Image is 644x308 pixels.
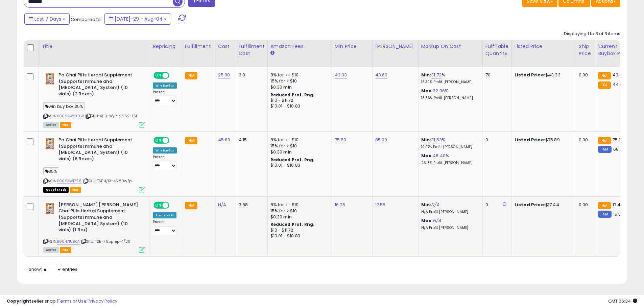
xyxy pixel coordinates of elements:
[598,146,611,153] small: FBM
[57,113,84,119] a: B002XW2K9W
[270,84,327,90] div: $0.30 min
[515,202,571,208] div: $17.44
[375,43,415,50] div: [PERSON_NAME]
[239,137,262,143] div: 4.15
[185,43,212,50] div: Fulfillment
[598,211,611,218] small: FBM
[270,72,327,78] div: 8% for <= $10
[431,137,442,143] a: 31.53
[60,122,71,128] span: FBA
[515,72,571,78] div: $43.33
[42,43,147,50] div: Title
[58,202,141,235] b: [PERSON_NAME] [PERSON_NAME] Chai Pills Herbal Supplement (Supports Immune and [MEDICAL_DATA] Syst...
[153,155,177,170] div: Preset:
[153,43,179,50] div: Repricing
[270,92,315,98] b: Reduced Prof. Rng.
[239,202,262,208] div: 3.68
[433,88,445,94] a: 32.96
[564,31,620,37] div: Displaying 1 to 3 of 3 items
[270,228,327,233] div: $10 - $11.72
[431,202,439,208] a: N/A
[485,137,506,143] div: 0
[421,137,477,149] div: %
[613,72,625,78] span: 43.33
[29,266,77,273] span: Show: entries
[218,72,230,78] a: 25.00
[80,239,130,244] span: | SKU: TSE-7.5bprep-4/29
[421,72,477,85] div: %
[421,153,477,165] div: %
[58,298,87,304] a: Terms of Use
[153,147,177,153] div: Win BuyBox
[58,137,141,164] b: Po Chai Pills Herbal Supplement (Supports Immune and [MEDICAL_DATA] System) (10 vials) (6 Boxes)
[421,137,431,143] b: Min:
[608,298,637,304] span: 2025-08-12 06:34 GMT
[185,137,197,144] small: FBA
[270,43,329,50] div: Amazon Fees
[43,202,57,215] img: 51Oe9isxGrL._SL40_.jpg
[335,202,345,208] a: 16.25
[239,72,262,78] div: 3.9
[270,137,327,143] div: 8% for <= $10
[24,13,70,25] button: Last 7 Days
[43,122,59,128] span: All listings currently available for purchase on Amazon
[421,88,477,100] div: %
[43,72,145,127] div: ASIN:
[58,72,141,99] b: Po Chai Pills Herbal Supplement (Supports Immune and [MEDICAL_DATA] System) (10 vials) (3 Boxes)
[579,137,590,143] div: 0.00
[613,211,621,217] span: 16.5
[154,203,163,208] span: ON
[43,167,59,175] span: 35%
[7,298,117,305] div: seller snap | |
[375,137,387,143] a: 85.00
[598,72,611,79] small: FBA
[270,98,327,103] div: $10 - $11.72
[270,149,327,155] div: $0.30 min
[431,72,442,78] a: 31.72
[270,157,315,163] b: Reduced Prof. Rng.
[270,208,327,214] div: 15% for > $10
[515,202,545,208] b: Listed Price:
[104,13,171,25] button: [DATE]-29 - Aug-04
[421,80,477,85] p: 18.30% Profit [PERSON_NAME]
[433,217,441,224] a: N/A
[270,163,327,168] div: $10.01 - $10.83
[43,137,145,192] div: ASIN:
[153,90,177,105] div: Preset:
[57,239,79,244] a: B0047IUBKA
[421,72,431,78] b: Min:
[515,43,573,50] div: Listed Price
[270,202,327,208] div: 8% for <= $10
[433,152,446,159] a: 48.40
[418,40,482,67] th: The percentage added to the cost of goods (COGS) that forms the calculator for Min & Max prices.
[270,214,327,220] div: $0.30 min
[43,72,57,86] img: 51Oe9isxGrL._SL40_.jpg
[613,81,625,88] span: 44.97
[598,202,611,209] small: FBA
[421,152,433,159] b: Max:
[154,73,163,78] span: ON
[421,161,477,165] p: 26.13% Profit [PERSON_NAME]
[421,88,433,94] b: Max:
[515,72,545,78] b: Listed Price:
[168,73,179,78] span: OFF
[43,137,57,150] img: 51Oe9isxGrL._SL40_.jpg
[613,202,624,208] span: 17.44
[168,138,179,143] span: OFF
[485,202,506,208] div: 0
[270,50,275,56] small: Amazon Fees.
[579,72,590,78] div: 0.00
[82,178,132,184] span: | SKU: TSE.4/13-45.89w/p
[613,146,625,152] span: 68.47
[85,113,138,119] span: | SKU: 4/13-W/P-23.62-TSE
[421,96,477,100] p: 18.86% Profit [PERSON_NAME]
[270,143,327,149] div: 15% for > $10
[43,247,59,253] span: All listings currently available for purchase on Amazon
[598,137,611,144] small: FBA
[485,43,509,57] div: Fulfillable Quantity
[421,145,477,149] p: 19.07% Profit [PERSON_NAME]
[579,43,592,57] div: Ship Price
[218,137,231,143] a: 45.89
[270,233,327,239] div: $10.01 - $10.83
[88,298,117,304] a: Privacy Policy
